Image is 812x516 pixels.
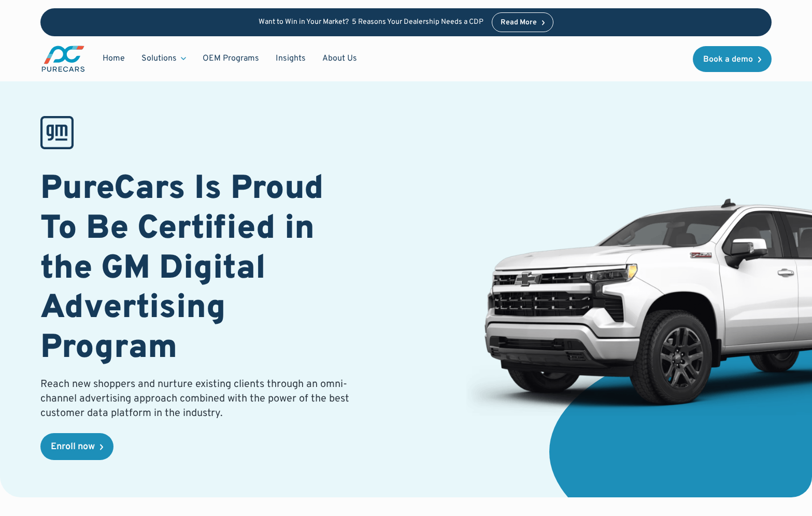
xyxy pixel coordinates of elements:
[492,12,554,32] a: Read More
[501,19,537,26] div: Read More
[40,170,355,369] h1: PureCars Is Proud To Be Certified in the GM Digital Advertising Program
[693,46,772,72] a: Book a demo
[40,377,355,421] p: Reach new shoppers and nurture existing clients through an omni-channel advertising approach comb...
[51,442,95,452] div: Enroll now
[259,18,483,27] p: Want to Win in Your Market? 5 Reasons Your Dealership Needs a CDP
[194,49,267,68] a: OEM Programs
[141,53,177,64] div: Solutions
[94,49,133,68] a: Home
[40,433,113,460] a: Enroll now
[133,49,194,68] div: Solutions
[267,49,314,68] a: Insights
[314,49,365,68] a: About Us
[40,45,86,73] img: purecars logo
[703,55,753,64] div: Book a demo
[40,45,86,73] a: main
